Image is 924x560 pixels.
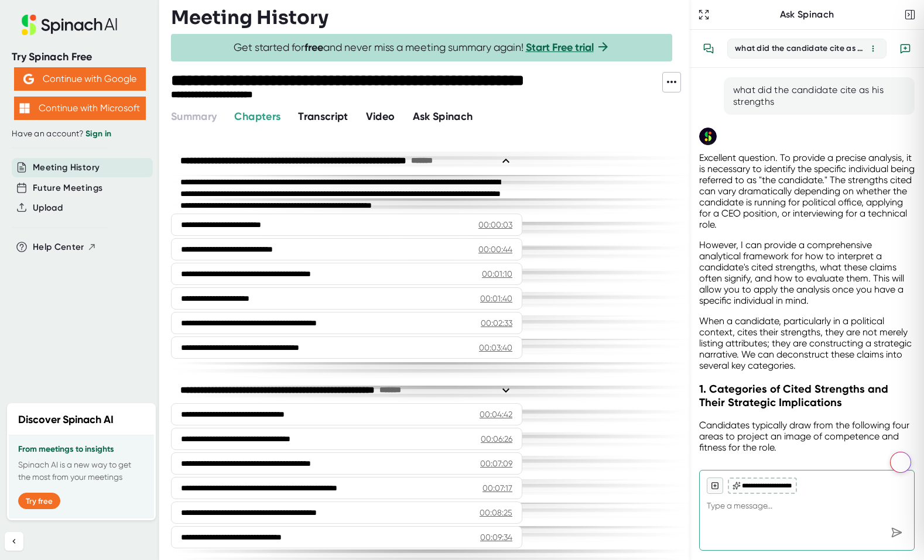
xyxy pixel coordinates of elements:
div: 00:04:42 [480,408,512,420]
div: 00:03:40 [479,342,512,353]
button: Summary [171,109,217,125]
span: Transcript [298,110,348,123]
a: Sign in [85,129,111,139]
div: 00:01:10 [482,268,512,280]
a: Start Free trial [526,41,594,54]
div: 00:01:40 [480,293,512,304]
span: Get started for and never miss a meeting summary again! [234,41,610,54]
span: Summary [171,110,217,123]
div: 00:07:17 [482,482,512,494]
span: Help Center [33,241,84,254]
div: 00:07:09 [480,458,512,469]
button: Expand to Ask Spinach page [696,6,712,23]
span: Ask Spinach [413,110,473,123]
button: Close conversation sidebar [902,6,918,23]
div: Have an account? [12,129,148,139]
div: 00:00:03 [478,219,512,231]
button: Continue with Microsoft [14,97,146,120]
button: Video [366,109,395,125]
div: 00:09:34 [480,531,512,543]
div: 00:02:33 [481,317,512,329]
h2: Discover Spinach AI [18,412,114,428]
button: Try free [18,493,60,509]
button: Help Center [33,241,97,254]
h3: Meeting History [171,6,328,29]
b: free [304,41,323,54]
div: Ask Spinach [712,9,902,20]
span: Video [366,110,395,123]
p: When a candidate, particularly in a political context, cites their strengths, they are not merely... [699,315,915,371]
div: what did the candidate cite as his strengths [733,84,905,108]
div: what did the candidate cite as his strengths [735,43,867,54]
button: Ask Spinach [413,109,473,125]
p: Candidates typically draw from the following four areas to project an image of competence and fit... [699,420,915,453]
img: Aehbyd4JwY73AAAAAElFTkSuQmCC [23,74,34,84]
button: View conversation history [697,37,720,60]
button: New conversation [894,37,917,60]
div: 00:00:44 [478,243,512,255]
span: Chapters [234,110,280,123]
div: Send message [886,522,907,543]
div: 00:06:26 [481,433,512,445]
p: However, I can provide a comprehensive analytical framework for how to interpret a candidate's ci... [699,239,915,306]
p: Spinach AI is a new way to get the most from your meetings [18,459,145,483]
h3: From meetings to insights [18,445,145,454]
div: Try Spinach Free [12,50,148,64]
button: Continue with Google [14,67,146,91]
button: Chapters [234,109,280,125]
h3: 1. Categories of Cited Strengths and Their Strategic Implications [699,382,915,409]
div: 00:08:25 [480,507,512,518]
button: Future Meetings [33,181,102,195]
p: Excellent question. To provide a precise analysis, it is necessary to identify the specific indiv... [699,152,915,230]
button: Meeting History [33,161,100,174]
button: Collapse sidebar [5,532,23,551]
button: Upload [33,201,63,215]
button: Transcript [298,109,348,125]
